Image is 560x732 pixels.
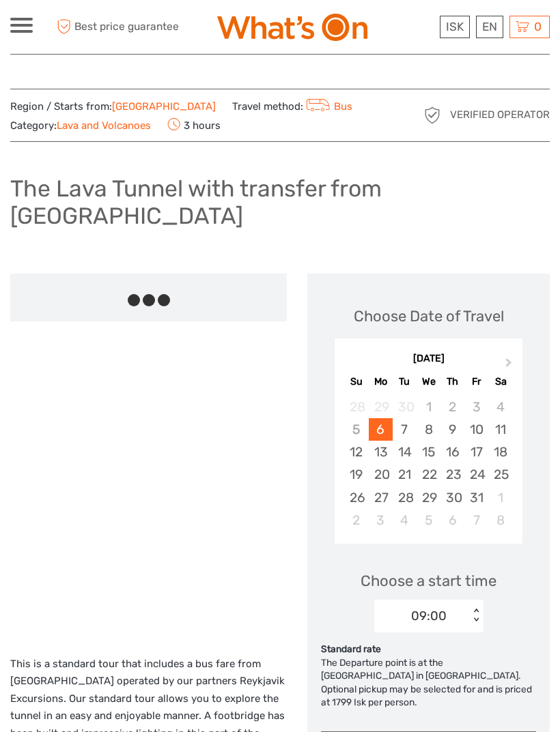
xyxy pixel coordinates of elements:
div: Not available Tuesday, September 30th, 2025 [393,396,417,418]
div: Choose Tuesday, October 28th, 2025 [393,486,417,509]
div: Choose Sunday, October 26th, 2025 [344,486,368,509]
div: Choose Friday, October 24th, 2025 [464,463,488,486]
span: Verified Operator [450,108,550,122]
div: Choose Monday, October 6th, 2025 [369,418,393,441]
div: We [417,372,440,391]
div: The Departure point is at the [GEOGRAPHIC_DATA] in [GEOGRAPHIC_DATA]. Optional pickup may be sele... [321,656,536,710]
div: Choose Tuesday, November 4th, 2025 [393,509,417,531]
span: 0 [532,20,544,33]
div: EN [476,16,503,38]
div: Mo [369,372,393,391]
div: Choose Sunday, October 19th, 2025 [344,463,368,486]
div: Not available Wednesday, October 1st, 2025 [417,396,440,418]
div: Choose Thursday, November 6th, 2025 [440,509,464,531]
a: Bus [303,100,352,113]
div: Not available Sunday, October 5th, 2025 [344,418,368,441]
span: Choose a start time [361,570,496,591]
div: 09:00 [411,607,447,625]
span: Category: [10,119,151,133]
div: Choose Saturday, October 25th, 2025 [488,463,512,486]
span: 3 hours [167,115,221,134]
div: Choose Wednesday, November 5th, 2025 [417,509,440,531]
button: Next Month [499,355,521,377]
div: Choose Wednesday, October 8th, 2025 [417,418,440,441]
div: Choose Sunday, October 12th, 2025 [344,441,368,463]
div: Th [440,372,464,391]
div: Choose Wednesday, October 22nd, 2025 [417,463,440,486]
div: Choose Monday, November 3rd, 2025 [369,509,393,531]
div: Choose Thursday, October 30th, 2025 [440,486,464,509]
h1: The Lava Tunnel with transfer from [GEOGRAPHIC_DATA] [10,175,550,230]
div: Not available Saturday, October 4th, 2025 [488,396,512,418]
div: Choose Thursday, October 16th, 2025 [440,441,464,463]
div: Not available Monday, September 29th, 2025 [369,396,393,418]
div: Choose Saturday, November 8th, 2025 [488,509,512,531]
div: Choose Date of Travel [354,306,504,327]
div: Choose Sunday, November 2nd, 2025 [344,509,368,531]
div: Choose Monday, October 27th, 2025 [369,486,393,509]
div: Sa [488,372,512,391]
div: [DATE] [335,352,522,366]
img: What's On [217,14,367,41]
span: Region / Starts from: [10,100,216,114]
div: Choose Friday, November 7th, 2025 [464,509,488,531]
div: Choose Wednesday, October 15th, 2025 [417,441,440,463]
div: Standard rate [321,643,536,656]
div: Not available Thursday, October 2nd, 2025 [440,396,464,418]
div: Choose Tuesday, October 7th, 2025 [393,418,417,441]
div: Choose Thursday, October 9th, 2025 [440,418,464,441]
div: month 2025-10 [339,396,518,531]
span: ISK [446,20,464,33]
div: Not available Friday, October 3rd, 2025 [464,396,488,418]
span: Travel method: [232,96,352,115]
div: Choose Friday, October 10th, 2025 [464,418,488,441]
img: verified_operator_grey_128.png [421,104,443,126]
div: Choose Friday, October 17th, 2025 [464,441,488,463]
div: < > [470,609,481,623]
div: Choose Monday, October 13th, 2025 [369,441,393,463]
div: Choose Saturday, November 1st, 2025 [488,486,512,509]
div: Not available Sunday, September 28th, 2025 [344,396,368,418]
div: Su [344,372,368,391]
a: Lava and Volcanoes [57,119,151,132]
div: Choose Tuesday, October 21st, 2025 [393,463,417,486]
div: Choose Thursday, October 23rd, 2025 [440,463,464,486]
div: Tu [393,372,417,391]
div: Choose Saturday, October 11th, 2025 [488,418,512,441]
div: Choose Saturday, October 18th, 2025 [488,441,512,463]
div: Choose Wednesday, October 29th, 2025 [417,486,440,509]
div: Fr [464,372,488,391]
span: Best price guarantee [53,16,179,38]
a: [GEOGRAPHIC_DATA] [112,100,216,113]
div: Choose Friday, October 31st, 2025 [464,486,488,509]
div: Choose Monday, October 20th, 2025 [369,463,393,486]
div: Choose Tuesday, October 14th, 2025 [393,441,417,463]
